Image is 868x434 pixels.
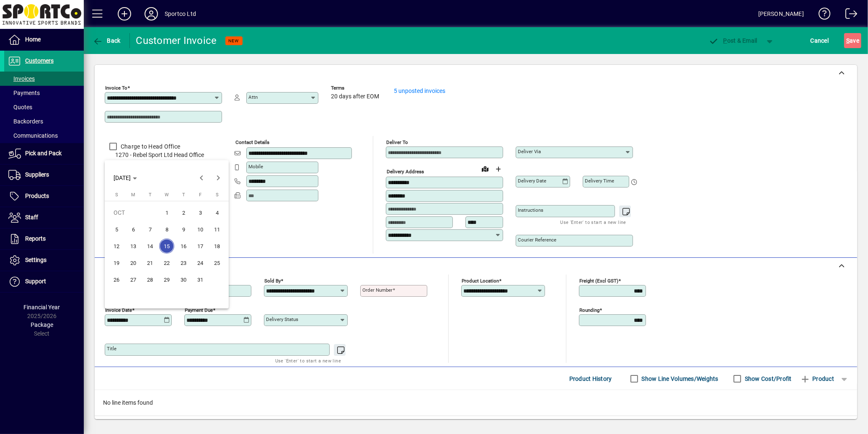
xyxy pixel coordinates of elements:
[115,192,118,198] span: S
[193,222,208,237] span: 10
[209,205,225,220] span: 4
[108,254,125,271] button: Sun Oct 19 2025
[125,221,142,238] button: Mon Oct 06 2025
[109,222,124,237] span: 5
[175,254,192,271] button: Thu Oct 23 2025
[110,170,140,185] button: Choose month and year
[176,222,191,237] span: 9
[192,271,209,288] button: Fri Oct 31 2025
[209,255,225,270] span: 25
[126,255,141,270] span: 20
[126,239,141,254] span: 13
[176,205,191,220] span: 2
[158,221,175,238] button: Wed Oct 08 2025
[176,255,191,270] span: 23
[108,238,125,254] button: Sun Oct 12 2025
[158,204,175,221] button: Wed Oct 01 2025
[193,255,208,270] span: 24
[125,238,142,254] button: Mon Oct 13 2025
[209,238,225,254] button: Sat Oct 18 2025
[159,205,174,220] span: 1
[158,271,175,288] button: Wed Oct 29 2025
[109,239,124,254] span: 12
[158,238,175,254] button: Wed Oct 15 2025
[109,255,124,270] span: 19
[176,272,191,287] span: 30
[176,239,191,254] span: 16
[175,238,192,254] button: Thu Oct 16 2025
[149,192,152,198] span: T
[125,254,142,271] button: Mon Oct 20 2025
[209,221,225,238] button: Sat Oct 11 2025
[210,169,227,186] button: Next month
[142,272,158,287] span: 28
[159,272,174,287] span: 29
[159,255,174,270] span: 22
[159,222,174,237] span: 8
[159,239,174,254] span: 15
[209,254,225,271] button: Sat Oct 25 2025
[175,221,192,238] button: Thu Oct 09 2025
[209,239,225,254] span: 18
[126,222,141,237] span: 6
[114,175,131,181] span: [DATE]
[193,205,208,220] span: 3
[209,222,225,237] span: 11
[142,222,158,237] span: 7
[142,238,158,254] button: Tue Oct 14 2025
[108,221,125,238] button: Sun Oct 05 2025
[126,272,141,287] span: 27
[216,192,219,198] span: S
[142,254,158,271] button: Tue Oct 21 2025
[193,169,210,186] button: Previous month
[209,204,225,221] button: Sat Oct 04 2025
[142,221,158,238] button: Tue Oct 07 2025
[192,238,209,254] button: Fri Oct 17 2025
[142,271,158,288] button: Tue Oct 28 2025
[192,254,209,271] button: Fri Oct 24 2025
[108,271,125,288] button: Sun Oct 26 2025
[158,254,175,271] button: Wed Oct 22 2025
[193,239,208,254] span: 17
[109,272,124,287] span: 26
[199,192,201,198] span: F
[182,192,185,198] span: T
[125,271,142,288] button: Mon Oct 27 2025
[131,192,135,198] span: M
[193,272,208,287] span: 31
[108,204,158,221] td: OCT
[165,192,169,198] span: W
[175,271,192,288] button: Thu Oct 30 2025
[192,221,209,238] button: Fri Oct 10 2025
[142,239,158,254] span: 14
[175,204,192,221] button: Thu Oct 02 2025
[192,204,209,221] button: Fri Oct 03 2025
[142,255,158,270] span: 21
